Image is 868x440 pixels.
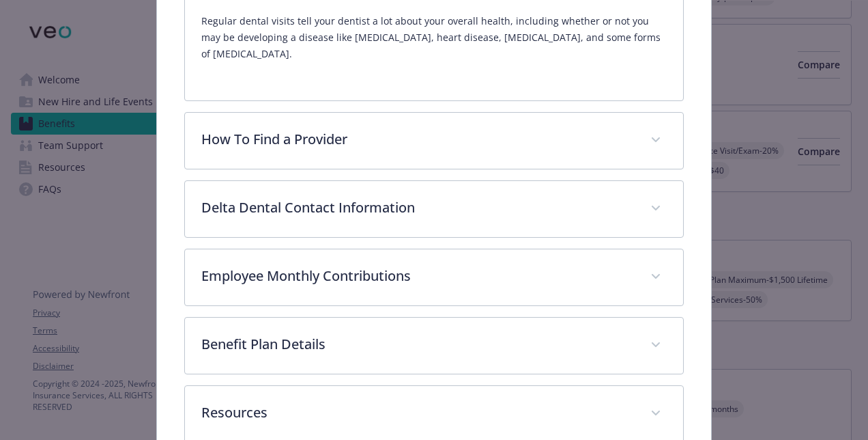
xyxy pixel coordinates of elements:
p: Employee Monthly Contributions [201,266,634,286]
div: Employee Monthly Contributions [185,249,683,305]
div: Benefit Plan Details [185,318,683,374]
p: Delta Dental Contact Information [201,197,634,218]
p: Resources [201,402,634,423]
p: Benefit Plan Details [201,334,634,355]
div: Delta Dental Contact Information [185,181,683,237]
p: Regular dental visits tell your dentist a lot about your overall health, including whether or not... [201,13,667,62]
p: How To Find a Provider [201,129,634,150]
div: How To Find a Provider [185,113,683,169]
